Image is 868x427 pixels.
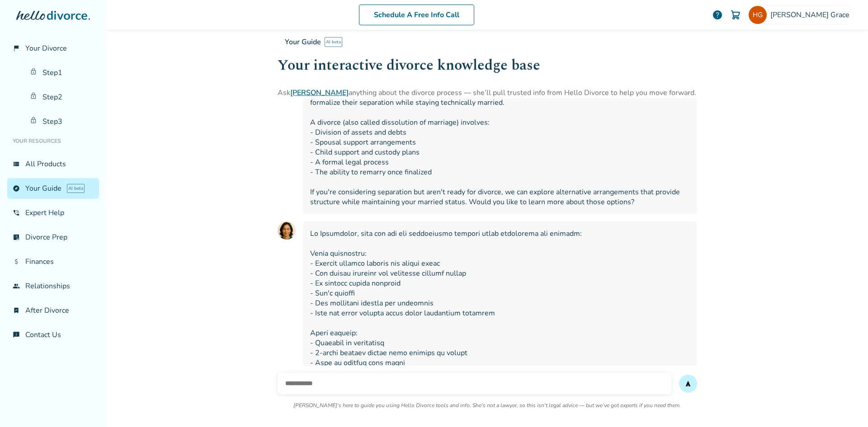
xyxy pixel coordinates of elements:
a: list_alt_checkDivorce Prep [7,227,99,248]
h1: Your interactive divorce knowledge base [278,54,697,76]
span: Your Guide [285,37,321,47]
a: Step3 [24,111,99,132]
span: AI beta [67,184,85,193]
span: AI beta [325,37,342,47]
span: list_alt_check [13,234,20,241]
span: attach_money [13,258,20,265]
span: chat_info [13,331,20,338]
a: bookmark_checkAfter Divorce [7,300,99,321]
li: Your Resources [7,132,99,150]
img: Cart [730,9,741,20]
a: attach_moneyFinances [7,251,99,272]
a: chat_infoContact Us [7,324,99,345]
a: phone_in_talkExpert Help [7,202,99,223]
span: bookmark_check [13,307,20,314]
a: [PERSON_NAME] [290,88,349,98]
a: groupRelationships [7,276,99,296]
a: flag_2Your Divorce [7,38,99,59]
a: Schedule A Free Info Call [359,5,474,25]
a: Step1 [24,62,99,83]
span: send [684,380,692,387]
span: view_list [13,160,20,168]
img: AI Assistant [278,221,296,239]
p: Ask anything about the divorce process — she’ll pull trusted info from Hello Divorce to help you ... [278,87,697,98]
a: help [712,9,723,20]
span: flag_2 [13,45,20,52]
a: Step2 [24,87,99,108]
iframe: Chat Widget [823,384,868,427]
button: send [679,375,697,393]
span: Your Divorce [25,43,67,53]
a: exploreYour GuideAI beta [7,178,99,199]
img: heathergrace31@yahho.com [749,6,767,24]
span: [PERSON_NAME] Grace [770,10,853,20]
span: In [US_STATE], there's actually only one legal way to [GEOGRAPHIC_DATA] from your spouse: divorce... [310,48,690,207]
p: [PERSON_NAME]'s here to guide you using Hello Divorce tools and info. She's not a lawyer, so this... [293,402,681,409]
a: view_listAll Products [7,154,99,174]
span: explore [13,185,20,192]
span: phone_in_talk [13,209,20,216]
span: group [13,282,20,290]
